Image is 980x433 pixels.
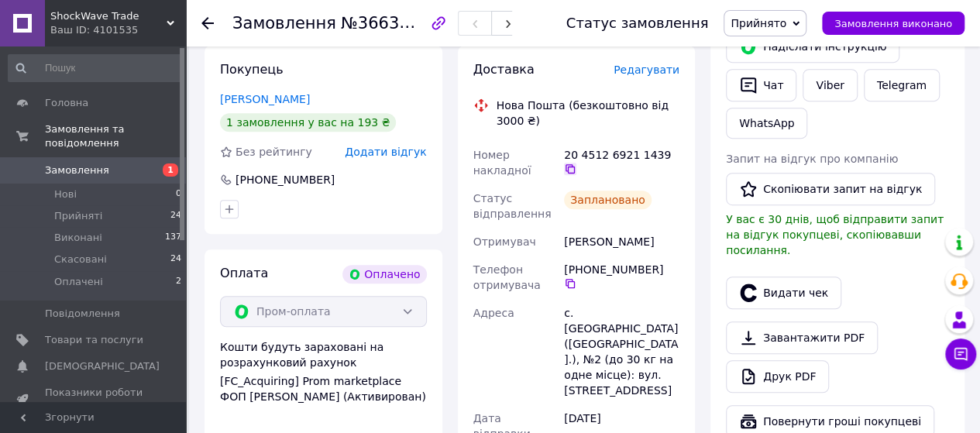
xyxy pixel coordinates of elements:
[726,173,935,205] button: Скопіювати запит на відгук
[220,62,284,77] span: Покупець
[561,228,683,256] div: [PERSON_NAME]
[731,17,786,29] span: Прийнято
[493,98,684,129] div: Нова Пошта (безкоштовно від 3000 ₴)
[614,64,679,76] span: Редагувати
[473,307,514,319] span: Адреса
[341,13,451,33] span: №366326231
[201,15,214,31] div: Повернутися назад
[822,12,965,35] button: Замовлення виконано
[726,69,796,101] button: Чат
[561,299,683,404] div: с. [GEOGRAPHIC_DATA] ([GEOGRAPHIC_DATA].), №2 (до 30 кг на одне місце): вул. [STREET_ADDRESS]
[54,253,107,266] span: Скасовані
[726,277,841,309] button: Видати чек
[170,209,181,223] span: 24
[176,275,181,289] span: 2
[864,69,940,101] a: Telegram
[726,108,807,139] a: WhatsApp
[220,113,396,132] div: 1 замовлення у вас на 193 ₴
[564,262,679,290] div: [PHONE_NUMBER]
[232,14,336,33] span: Замовлення
[45,122,186,150] span: Замовлення та повідомлення
[220,266,268,280] span: Оплата
[45,333,143,347] span: Товари та послуги
[170,253,181,266] span: 24
[342,265,426,284] div: Оплачено
[50,23,186,37] div: Ваш ID: 4101535
[726,153,898,165] span: Запит на відгук про компанію
[8,54,183,82] input: Пошук
[54,231,102,245] span: Виконані
[726,321,878,354] a: Завантажити PDF
[163,163,178,177] span: 1
[50,9,167,23] span: ShockWave Trade
[566,15,709,31] div: Статус замовлення
[473,62,535,77] span: Доставка
[45,96,88,110] span: Головна
[165,231,181,245] span: 137
[54,209,102,223] span: Прийняті
[220,339,427,404] div: Кошти будуть зараховані на розрахунковий рахунок
[564,191,652,209] div: Заплановано
[726,213,944,256] span: У вас є 30 днів, щоб відправити запит на відгук покупцеві, скопіювавши посилання.
[473,235,536,248] span: Отримувач
[236,146,312,158] span: Без рейтингу
[45,359,160,373] span: [DEMOGRAPHIC_DATA]
[45,307,120,321] span: Повідомлення
[45,163,109,177] span: Замовлення
[220,373,427,404] div: [FC_Acquiring] Prom marketplace ФОП [PERSON_NAME] (Активирован)
[45,386,143,414] span: Показники роботи компанії
[726,360,829,393] a: Друк PDF
[220,93,310,105] a: [PERSON_NAME]
[54,187,77,201] span: Нові
[176,187,181,201] span: 0
[234,172,336,187] div: [PHONE_NUMBER]
[345,146,426,158] span: Додати відгук
[803,69,857,101] a: Viber
[834,18,952,29] span: Замовлення виконано
[473,149,531,177] span: Номер накладної
[945,338,976,369] button: Чат з покупцем
[564,147,679,175] div: 20 4512 6921 1439
[54,275,103,289] span: Оплачені
[473,192,552,220] span: Статус відправлення
[473,263,541,291] span: Телефон отримувача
